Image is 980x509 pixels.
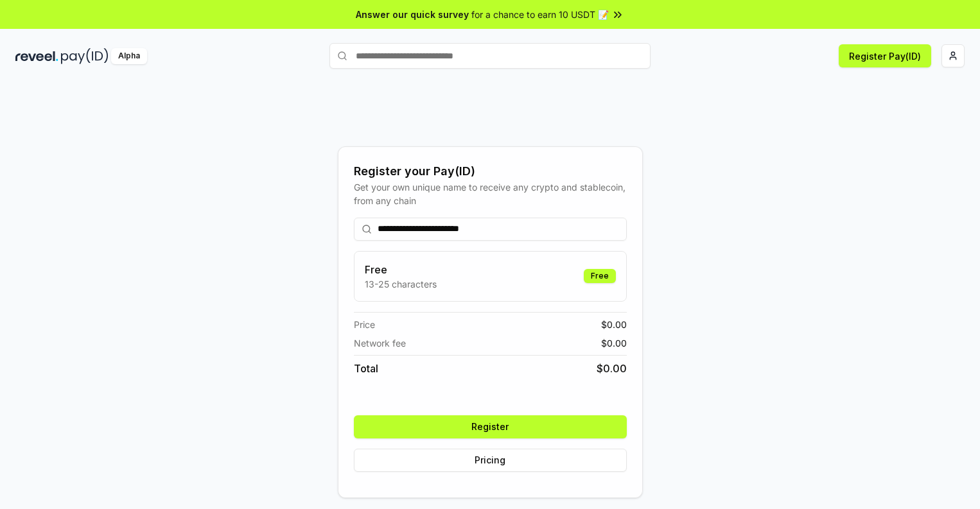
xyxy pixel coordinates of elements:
[584,269,616,283] div: Free
[471,8,609,21] span: for a chance to earn 10 USDT 📝
[354,162,627,180] div: Register your Pay(ID)
[354,336,406,350] span: Network fee
[354,180,627,207] div: Get your own unique name to receive any crypto and stablecoin, from any chain
[365,277,437,291] p: 13-25 characters
[354,449,627,472] button: Pricing
[356,8,469,21] span: Answer our quick survey
[597,361,627,376] span: $ 0.00
[61,48,109,64] img: pay_id
[354,318,375,331] span: Price
[354,415,627,438] button: Register
[354,361,378,376] span: Total
[839,44,931,67] button: Register Pay(ID)
[365,262,437,277] h3: Free
[111,48,147,64] div: Alpha
[15,48,58,64] img: reveel_dark
[601,318,627,331] span: $ 0.00
[601,336,627,350] span: $ 0.00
